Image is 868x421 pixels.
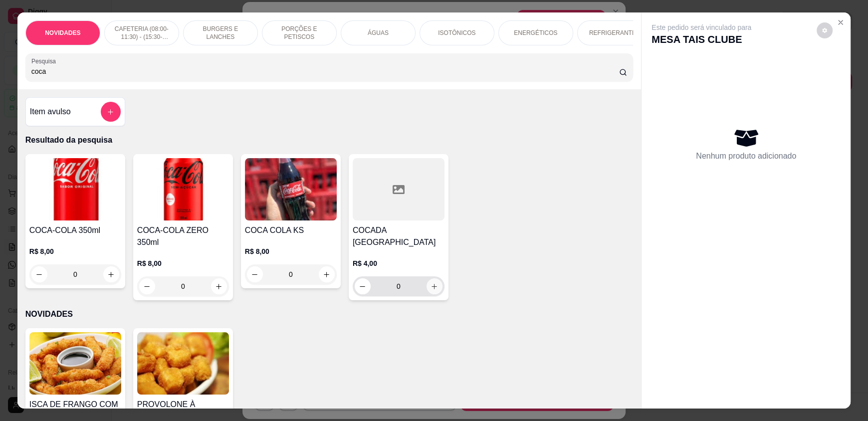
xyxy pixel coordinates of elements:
button: decrease-product-quantity [247,266,263,282]
p: PORÇÕES E PETISCOS [270,25,328,41]
p: R$ 8,00 [29,246,121,256]
p: ENERGÉTICOS [514,29,557,37]
button: increase-product-quantity [427,278,442,294]
img: product-image [245,158,337,220]
p: Nenhum produto adicionado [696,150,796,162]
img: product-image [29,332,121,395]
h4: Item avulso [30,106,71,118]
p: BURGERS E LANCHES [192,25,249,41]
button: Close [833,14,849,30]
img: product-image [29,158,121,220]
button: add-separate-item [101,102,121,122]
h4: COCA-COLA 350ml [29,224,121,236]
button: increase-product-quantity [211,278,227,294]
p: Resultado da pesquisa [25,134,633,146]
button: increase-product-quantity [319,266,335,282]
p: R$ 8,00 [137,258,229,268]
p: R$ 8,00 [245,246,337,256]
label: Pesquisa [31,57,59,65]
button: decrease-product-quantity [31,266,47,282]
p: NOVIDADES [45,29,80,37]
p: ISOTÔNICOS [438,29,475,37]
button: decrease-product-quantity [817,22,833,38]
img: product-image [137,332,229,395]
p: MESA TAIS CLUBE [651,32,751,46]
h4: COCADA [GEOGRAPHIC_DATA] [353,224,444,248]
p: R$ 4,00 [353,258,444,268]
p: ÁGUAS [368,29,389,37]
img: product-image [137,158,229,220]
p: Este pedido será vinculado para [651,22,751,32]
h4: COCA-COLA ZERO 350ml [137,224,229,248]
button: decrease-product-quantity [355,278,371,294]
p: REFRIGERANTES [589,29,640,37]
button: increase-product-quantity [103,266,119,282]
p: CAFETERIA (08:00-11:30) - (15:30-18:00) [113,25,171,41]
p: NOVIDADES [25,308,633,320]
h4: COCA COLA KS [245,224,337,236]
button: decrease-product-quantity [139,278,155,294]
input: Pesquisa [31,66,620,76]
